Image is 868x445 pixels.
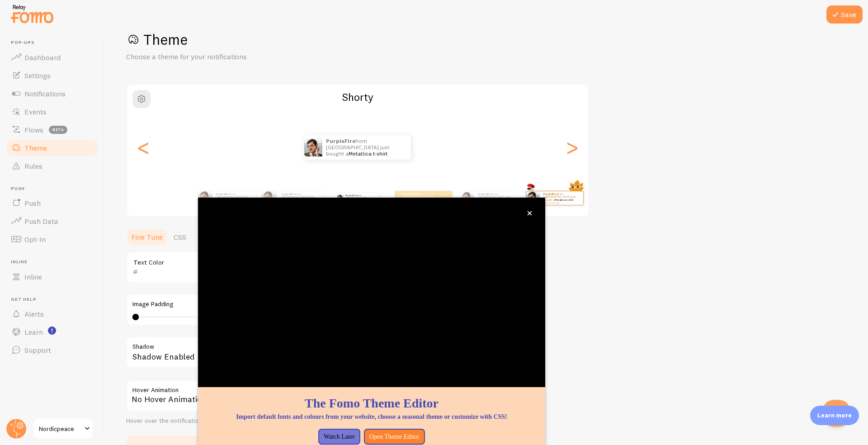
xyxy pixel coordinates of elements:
strong: PurpleFire [543,192,557,196]
p: Choose a theme for your notifications [126,52,343,62]
a: Settings [5,66,99,85]
h2: Shorty [127,90,588,104]
a: Rules [5,157,99,175]
span: Push [11,186,99,192]
iframe: Help Scout Beacon - Open [823,400,850,427]
span: Get Help [11,297,99,303]
p: from [GEOGRAPHIC_DATA] just bought a [478,192,514,204]
img: Fomo [336,194,344,202]
h1: The Fomo Theme Editor [209,394,534,412]
a: Dashboard [5,48,99,66]
img: Fomo [461,191,474,204]
a: Theme [5,139,99,157]
p: Learn more [817,411,852,420]
h1: Theme [126,30,846,49]
div: Previous slide [138,115,149,180]
span: Nordicpeace [39,423,82,434]
strong: PurpleFire [402,192,416,196]
img: Fomo [262,191,276,205]
strong: PurpleFire [478,192,492,196]
a: CSS [168,228,192,246]
a: Inline [5,268,99,286]
div: Hover over the notification for preview [126,417,397,425]
div: Shadow Enabled [126,336,397,369]
span: Opt-In [24,235,46,244]
div: No Hover Animation [126,380,397,412]
span: Flows [24,125,43,134]
p: from [GEOGRAPHIC_DATA] just bought a [326,135,402,160]
span: Alerts [24,309,44,318]
button: Open Theme Editor [364,429,425,445]
span: Theme [24,143,47,152]
svg: <p>Watch New Feature Tutorials!</p> [48,327,56,335]
div: Next slide [566,115,577,180]
p: from [GEOGRAPHIC_DATA] just bought a [282,192,320,204]
span: Inline [24,272,42,281]
strong: PurpleFire [345,194,357,197]
p: from [GEOGRAPHIC_DATA] just bought a [216,192,252,204]
strong: PurpleFire [326,137,355,144]
a: Push [5,194,99,212]
span: Settings [24,71,51,80]
a: Opt-In [5,230,99,248]
label: Image Padding [132,300,391,308]
p: from [GEOGRAPHIC_DATA] just bought a [543,192,580,204]
span: Inline [11,259,99,265]
span: Rules [24,161,42,170]
span: Learn [24,327,43,336]
img: fomo-relay-logo-orange.svg [9,2,55,25]
button: close, [525,208,534,218]
span: Push [24,199,41,208]
img: Fomo [526,191,539,205]
a: Learn [5,323,99,341]
a: Metallica t-shirt [349,150,387,157]
span: Push Data [24,217,58,226]
a: Events [5,103,99,121]
span: beta [49,126,67,134]
p: Import default fonts and colours from your website, choose a seasonal theme or customize with CSS! [209,412,534,421]
small: about 4 minutes ago [543,202,579,204]
span: Support [24,346,51,355]
span: Events [24,107,47,116]
button: Watch Later [318,429,360,445]
span: Pop-ups [11,40,99,46]
a: Fine Tune [126,228,168,246]
a: Support [5,341,99,359]
img: Fomo [304,138,322,156]
strong: PurpleFire [282,192,296,196]
p: from [GEOGRAPHIC_DATA] just bought a [402,192,438,204]
p: from [GEOGRAPHIC_DATA] just bought a [345,193,376,203]
span: Notifications [24,89,66,98]
a: Alerts [5,305,99,323]
a: Flows beta [5,121,99,139]
span: Dashboard [24,53,61,62]
a: Metallica t-shirt [554,198,574,202]
a: Push Data [5,212,99,230]
a: Notifications [5,85,99,103]
strong: PurpleFire [216,192,230,196]
a: Nordicpeace [33,418,94,440]
div: Learn more [810,406,859,425]
img: Fomo [198,191,212,205]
